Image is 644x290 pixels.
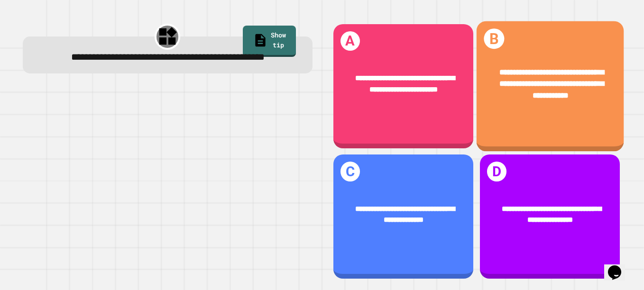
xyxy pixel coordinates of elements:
[487,162,506,181] h1: D
[340,162,360,181] h1: C
[243,26,296,57] a: Show tip
[484,28,504,49] h1: B
[340,31,360,51] h1: A
[604,252,635,281] iframe: chat widget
